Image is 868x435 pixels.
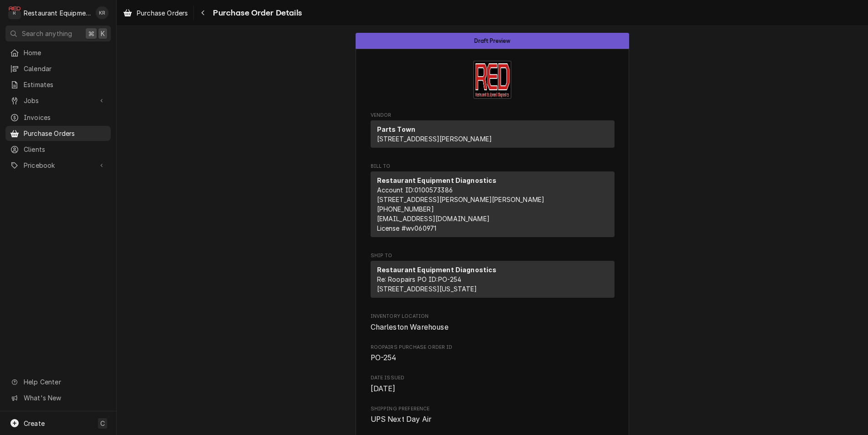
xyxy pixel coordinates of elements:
span: [STREET_ADDRESS][US_STATE] [377,285,477,293]
span: Help Center [24,377,105,387]
div: Bill To [371,171,615,237]
div: Roopairs Purchase Order ID [371,344,615,363]
span: Re: Roopairs PO ID: PO-254 [377,275,462,283]
a: Purchase Orders [119,5,191,21]
span: C [100,419,105,428]
span: Invoices [24,113,106,122]
div: Purchase Order Ship To [371,252,615,302]
div: Inventory Location [371,313,615,332]
div: Vendor [371,120,615,148]
span: PO-254 [371,353,397,362]
a: Go to Jobs [5,93,111,108]
span: Roopairs Purchase Order ID [371,352,615,363]
span: Date Issued [371,374,615,382]
span: Create [24,419,45,427]
span: Charleston Warehouse [371,323,449,331]
div: Date Issued [371,374,615,394]
a: Home [5,45,111,60]
a: Calendar [5,61,111,76]
span: What's New [24,393,105,403]
span: Vendor [371,112,615,119]
span: ⌘ [88,29,94,38]
div: Ship To [371,261,615,298]
div: Ship To [371,261,615,301]
span: K [101,29,105,38]
span: Pricebook [24,161,93,170]
div: Restaurant Equipment Diagnostics [24,8,91,18]
img: Logo [473,61,511,99]
span: Home [24,48,106,57]
div: Restaurant Equipment Diagnostics's Avatar [8,6,21,19]
span: Shipping Preference [371,414,615,425]
a: Purchase Orders [5,126,111,141]
span: Bill To [371,163,615,170]
span: Purchase Orders [137,8,188,18]
div: Vendor [371,120,615,151]
span: Jobs [24,96,93,105]
span: License # wv060971 [377,224,437,232]
span: Estimates [24,80,106,89]
div: Status [356,33,629,49]
a: Invoices [5,110,111,125]
a: Estimates [5,77,111,92]
span: Roopairs Purchase Order ID [371,344,615,351]
span: Inventory Location [371,313,615,320]
span: Purchase Order Details [210,7,302,19]
span: [STREET_ADDRESS][PERSON_NAME] [377,135,492,143]
strong: Restaurant Equipment Diagnostics [377,266,497,274]
span: Draft Preview [474,38,510,44]
span: Search anything [22,29,72,38]
a: [PHONE_NUMBER] [377,205,434,213]
div: R [8,6,21,19]
span: Clients [24,145,106,154]
span: [STREET_ADDRESS][PERSON_NAME][PERSON_NAME] [377,196,545,203]
div: Bill To [371,171,615,241]
strong: Parts Town [377,125,416,133]
span: Account ID: 0100573386 [377,186,453,194]
a: Clients [5,142,111,157]
button: Search anything⌘K [5,26,111,41]
div: KR [96,6,108,19]
span: UPS Next Day Air [371,415,432,424]
button: Navigate back [196,5,210,20]
span: Ship To [371,252,615,259]
div: Kelli Robinette's Avatar [96,6,108,19]
div: Purchase Order Vendor [371,112,615,152]
span: Date Issued [371,383,615,394]
a: Go to Help Center [5,374,111,389]
span: Shipping Preference [371,405,615,413]
span: Calendar [24,64,106,73]
span: [DATE] [371,384,396,393]
span: Inventory Location [371,322,615,333]
span: Purchase Orders [24,129,106,138]
div: Purchase Order Bill To [371,163,615,241]
div: Shipping Preference [371,405,615,425]
a: [EMAIL_ADDRESS][DOMAIN_NAME] [377,215,490,223]
a: Go to Pricebook [5,158,111,173]
a: Go to What's New [5,390,111,405]
strong: Restaurant Equipment Diagnostics [377,176,497,184]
